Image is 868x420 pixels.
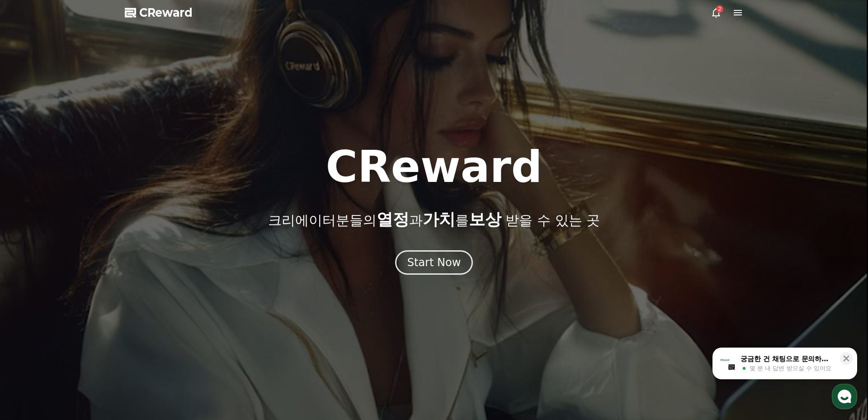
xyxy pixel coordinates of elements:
span: 설정 [140,301,151,308]
a: CReward [125,5,193,20]
a: 홈 [3,287,60,310]
a: 2 [711,7,722,18]
span: CReward [139,5,193,20]
span: 보상 [469,210,501,229]
div: Start Now [407,255,461,270]
a: 대화 [60,287,117,310]
a: 설정 [117,287,174,310]
span: 열정 [377,210,409,229]
p: 크리에이터분들의 과 를 받을 수 있는 곳 [268,210,600,229]
div: 2 [716,5,723,13]
span: 홈 [28,301,34,308]
a: Start Now [395,259,473,268]
h1: CReward [325,145,542,189]
span: 가치 [423,210,455,229]
button: Start Now [395,250,473,275]
span: 대화 [83,301,94,308]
